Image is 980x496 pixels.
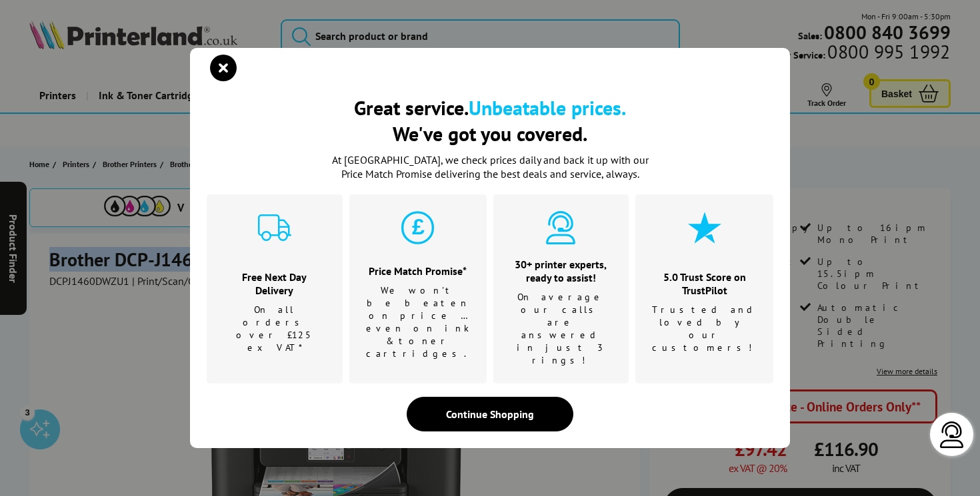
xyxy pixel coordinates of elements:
[366,264,470,278] h3: Price Match Promise*
[207,95,773,146] h2: Great service. We've got you covered.
[223,270,326,297] h3: Free Next Day Delivery
[939,421,965,448] img: user-headset-light.svg
[510,258,613,284] h3: 30+ printer experts, ready to assist!
[366,284,470,360] p: We won't be beaten on price …even on ink & toner cartridges.
[469,95,626,121] b: Unbeatable prices.
[258,211,291,244] img: delivery-cyan.svg
[544,211,577,244] img: expert-cyan.svg
[223,304,326,354] p: On all orders over £125 ex VAT*
[213,58,233,78] button: close modal
[510,291,613,367] p: On average our calls are answered in just 3 rings!
[407,397,573,431] div: Continue Shopping
[401,211,435,244] img: price-promise-cyan.svg
[652,304,757,354] p: Trusted and loved by our customers!
[323,153,657,181] p: At [GEOGRAPHIC_DATA], we check prices daily and back it up with our Price Match Promise deliverin...
[688,211,721,244] img: star-cyan.svg
[652,270,757,297] h3: 5.0 Trust Score on TrustPilot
